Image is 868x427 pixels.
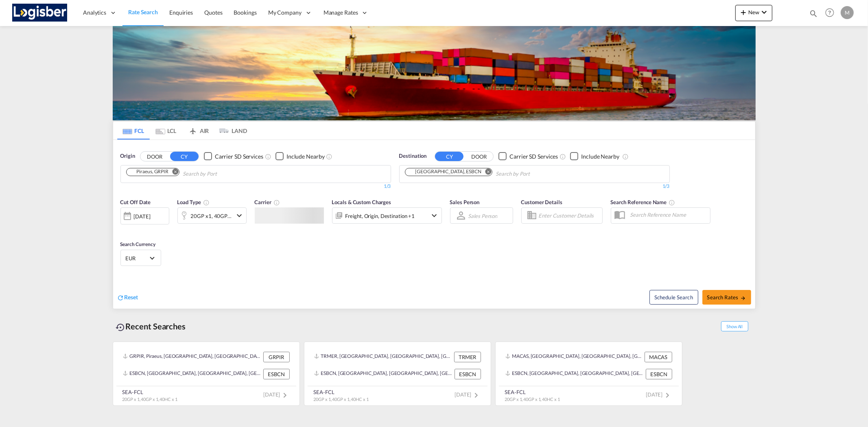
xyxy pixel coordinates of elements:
[739,7,748,17] md-icon: icon-plus 400-fg
[123,369,261,379] div: ESBCN, Barcelona, Spain, Southern Europe, Europe
[399,183,670,190] div: 1/3
[263,391,290,398] span: [DATE]
[472,390,481,400] md-icon: icon-chevron-right
[495,342,682,406] recent-search-card: MACAS, [GEOGRAPHIC_DATA], [GEOGRAPHIC_DATA], [GEOGRAPHIC_DATA], [GEOGRAPHIC_DATA] MACASESBCN, [GE...
[646,369,672,379] div: ESBCN
[126,255,149,262] span: EUR
[646,391,672,398] span: [DATE]
[286,152,325,161] div: Include Nearby
[505,352,643,362] div: MACAS, Casablanca, Morocco, Northern Africa, Africa
[234,9,257,16] span: Bookings
[498,152,558,161] md-checkbox: Checkbox No Ink
[611,199,676,205] span: Search Reference Name
[496,168,573,181] input: Chips input.
[324,9,358,17] span: Manage Rates
[759,7,769,17] md-icon: icon-chevron-down
[123,352,261,362] div: GRPIR, Piraeus, Greece, Southern Europe, Europe
[113,317,189,335] div: Recent Searches
[122,396,177,402] span: 20GP x 1, 40GP x 1, 40HC x 1
[581,152,619,161] div: Include Nearby
[120,183,391,190] div: 1/3
[823,6,837,20] span: Help
[204,152,263,161] md-checkbox: Checkbox No Ink
[430,211,439,220] md-icon: icon-chevron-down
[83,9,106,17] span: Analytics
[215,122,247,139] md-tab-item: LAND
[454,352,481,362] div: TRMER
[314,388,369,396] div: SEA-FCL
[809,9,818,18] md-icon: icon-magnify
[120,224,127,235] md-datepicker: Select
[188,126,198,132] md-icon: icon-airplane
[125,294,138,301] span: Reset
[663,390,673,400] md-icon: icon-chevron-right
[129,168,171,175] div: Press delete to remove this chip.
[539,209,600,222] input: Enter Customer Details
[120,199,151,205] span: Cut Off Date
[702,290,751,305] button: Search Ratesicon-arrow-right
[125,252,157,264] md-select: Select Currency: € EUREuro
[626,209,710,221] input: Search Reference Name
[399,152,427,160] span: Destination
[182,122,215,139] md-tab-item: AIR
[304,342,491,406] recent-search-card: TRMER, [GEOGRAPHIC_DATA], [GEOGRAPHIC_DATA], [GEOGRAPHIC_DATA], [GEOGRAPHIC_DATA] TRMERESBCN, [GE...
[129,168,169,175] div: Piraeus, GRPIR
[150,122,182,139] md-tab-item: LCL
[740,295,746,301] md-icon: icon-arrow-right
[408,168,482,175] div: Barcelona, ESBCN
[450,199,480,205] span: Sales Person
[455,391,481,398] span: [DATE]
[204,9,222,16] span: Quotes
[509,152,558,161] div: Carrier SD Services
[645,352,672,362] div: MACAS
[841,6,854,19] div: M
[120,152,135,160] span: Origin
[263,352,290,362] div: GRPIR
[12,4,67,22] img: d7a75e507efd11eebffa5922d020a472.png
[215,152,263,161] div: Carrier SD Services
[480,168,492,176] button: Remove
[622,153,629,160] md-icon: Unchecked: Ignores neighbouring ports when fetching rates.Checked : Includes neighbouring ports w...
[117,122,150,139] md-tab-item: FCL
[116,322,126,332] md-icon: icon-backup-restore
[404,166,577,181] md-chips-wrap: Chips container. Use arrow keys to select chips.
[560,153,566,160] md-icon: Unchecked: Search for CY (Container Yard) services for all selected carriers.Checked : Search for...
[255,199,280,205] span: Carrier
[707,294,746,301] span: Search Rates
[167,168,179,176] button: Remove
[823,6,841,20] div: Help
[314,396,369,402] span: 20GP x 1, 40GP x 1, 40HC x 1
[113,26,756,120] img: LCL+%26+FCL+BACKGROUND.png
[177,207,247,224] div: 20GP x1 40GP x1 40HC x1icon-chevron-down
[113,140,755,309] div: OriginDOOR CY Checkbox No InkUnchecked: Search for CY (Container Yard) services for all selected ...
[117,293,138,302] div: icon-refreshReset
[183,168,260,181] input: Chips input.
[521,199,562,205] span: Customer Details
[465,152,493,161] button: DOOR
[125,166,264,181] md-chips-wrap: Chips container. Use arrow keys to select chips.
[326,153,333,160] md-icon: Unchecked: Ignores neighbouring ports when fetching rates.Checked : Includes neighbouring ports w...
[122,388,177,396] div: SEA-FCL
[455,369,481,379] div: ESBCN
[649,290,698,305] button: Note: By default Schedule search will only considerorigin ports, destination ports and cut off da...
[809,9,818,21] div: icon-magnify
[177,199,210,205] span: Load Type
[570,152,619,161] md-checkbox: Checkbox No Ink
[265,153,271,160] md-icon: Unchecked: Search for CY (Container Yard) services for all selected carriers.Checked : Search for...
[669,199,675,206] md-icon: Your search will be saved by the below given name
[332,207,442,224] div: Freight Origin Destination Factory Stuffingicon-chevron-down
[234,211,244,220] md-icon: icon-chevron-down
[120,207,169,224] div: [DATE]
[721,321,748,331] span: Show All
[408,168,483,175] div: Press delete to remove this chip.
[169,9,193,16] span: Enquiries
[140,152,169,161] button: DOOR
[314,369,453,379] div: ESBCN, Barcelona, Spain, Southern Europe, Europe
[275,152,325,161] md-checkbox: Checkbox No Ink
[117,122,247,139] md-pagination-wrapper: Use the left and right arrow keys to navigate between tabs
[345,210,415,222] div: Freight Origin Destination Factory Stuffing
[505,396,560,402] span: 20GP x 1, 40GP x 1, 40HC x 1
[191,210,232,222] div: 20GP x1 40GP x1 40HC x1
[134,213,151,220] div: [DATE]
[113,342,300,406] recent-search-card: GRPIR, Piraeus, [GEOGRAPHIC_DATA], [GEOGRAPHIC_DATA], [GEOGRAPHIC_DATA] GRPIRESBCN, [GEOGRAPHIC_D...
